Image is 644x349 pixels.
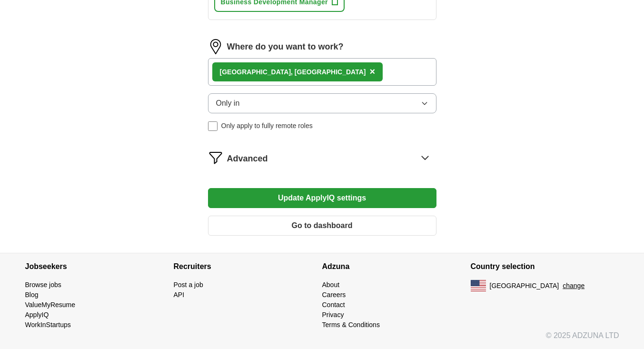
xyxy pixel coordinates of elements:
a: Terms & Conditions [322,321,380,329]
a: About [322,281,340,289]
span: [GEOGRAPHIC_DATA] [490,281,559,291]
img: filter [208,150,223,165]
a: Browse jobs [25,281,61,289]
button: × [369,65,375,79]
a: WorkInStartups [25,321,71,329]
button: change [563,281,585,291]
a: Blog [25,291,39,299]
span: Only apply to fully remote roles [221,121,313,131]
span: Advanced [227,152,268,165]
div: [GEOGRAPHIC_DATA], [GEOGRAPHIC_DATA] [220,67,366,77]
a: Careers [322,291,346,299]
a: Post a job [174,281,203,289]
h4: Country selection [471,253,619,280]
a: Contact [322,301,345,309]
img: US flag [471,280,486,291]
button: Only in [208,93,436,113]
div: © 2025 ADZUNA LTD [18,330,627,349]
span: × [369,66,375,77]
span: Only in [216,98,240,109]
a: ValueMyResume [25,301,76,309]
a: ApplyIQ [25,311,49,319]
button: Go to dashboard [208,216,436,236]
a: Privacy [322,311,344,319]
a: API [174,291,185,299]
label: Where do you want to work? [227,40,344,53]
button: Update ApplyIQ settings [208,188,436,208]
img: location.png [208,39,223,54]
input: Only apply to fully remote roles [208,121,218,131]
